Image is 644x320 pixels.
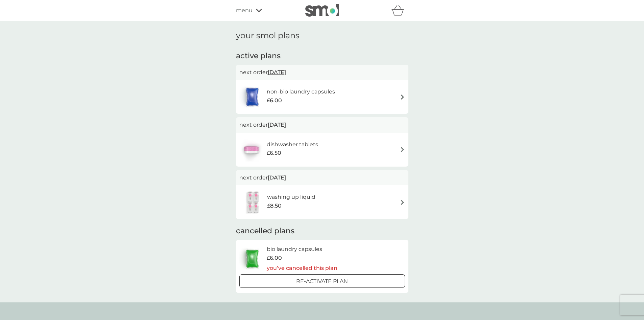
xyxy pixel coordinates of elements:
[267,201,282,210] span: £8.50
[267,149,281,157] span: £6.50
[268,171,286,184] span: [DATE]
[236,6,253,15] span: menu
[239,85,265,109] img: non-bio laundry capsules
[400,200,405,205] img: arrow right
[400,94,405,100] img: arrow right
[268,66,286,79] span: [DATE]
[267,264,337,273] p: you’ve cancelled this plan
[239,274,405,288] button: Re-activate Plan
[267,96,282,105] span: £6.00
[296,277,348,286] p: Re-activate Plan
[236,51,408,61] h2: active plans
[239,68,405,77] p: next order
[239,121,405,129] p: next order
[267,254,282,262] span: £6.00
[239,138,263,162] img: dishwasher tablets
[305,4,339,17] img: smol
[267,140,318,149] h6: dishwasher tablets
[239,247,265,271] img: bio laundry capsules
[400,147,405,152] img: arrow right
[267,245,337,254] h6: bio laundry capsules
[239,190,267,214] img: washing up liquid
[268,118,286,131] span: [DATE]
[236,31,408,41] h1: your smol plans
[236,226,408,236] h2: cancelled plans
[239,173,405,182] p: next order
[267,193,315,201] h6: washing up liquid
[391,4,408,17] div: basket
[267,87,335,96] h6: non-bio laundry capsules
